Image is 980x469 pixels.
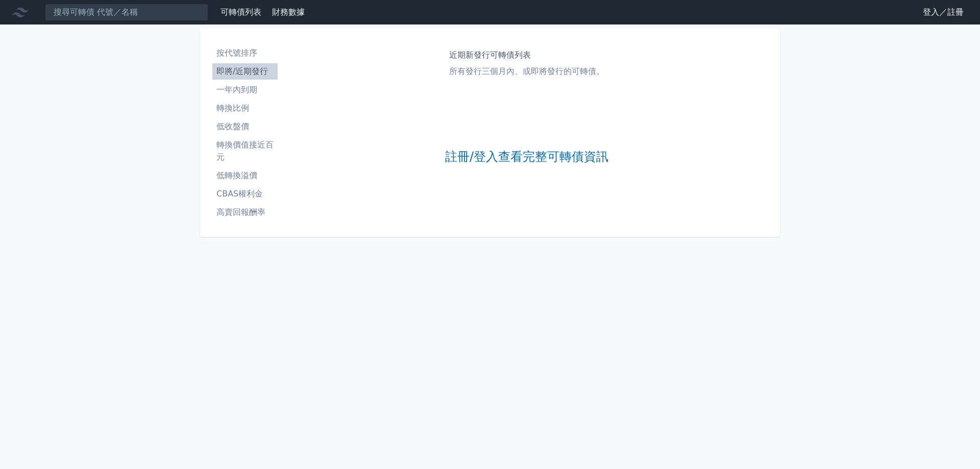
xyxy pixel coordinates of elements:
li: CBAS權利金 [212,188,278,200]
li: 高賣回報酬率 [212,206,278,218]
a: 按代號排序 [212,45,278,61]
li: 按代號排序 [212,47,278,59]
a: 註冊/登入查看完整可轉債資訊 [445,149,608,165]
li: 即將/近期發行 [212,65,278,78]
a: 低收盤價 [212,118,278,135]
a: 即將/近期發行 [212,63,278,80]
a: 轉換價值接近百元 [212,137,278,165]
li: 一年內到期 [212,84,278,96]
a: 低轉換溢價 [212,167,278,184]
li: 轉換價值接近百元 [212,139,278,163]
a: 財務數據 [272,7,305,17]
h1: 近期新發行可轉債列表 [449,49,604,61]
p: 所有發行三個月內、或即將發行的可轉債。 [449,65,604,78]
input: 搜尋可轉債 代號／名稱 [45,4,208,21]
a: 高賣回報酬率 [212,204,278,220]
li: 低收盤價 [212,120,278,133]
li: 轉換比例 [212,102,278,114]
a: 可轉債列表 [220,7,261,17]
a: 一年內到期 [212,82,278,98]
a: CBAS權利金 [212,186,278,202]
a: 轉換比例 [212,100,278,116]
li: 低轉換溢價 [212,169,278,182]
a: 登入／註冊 [915,4,972,20]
